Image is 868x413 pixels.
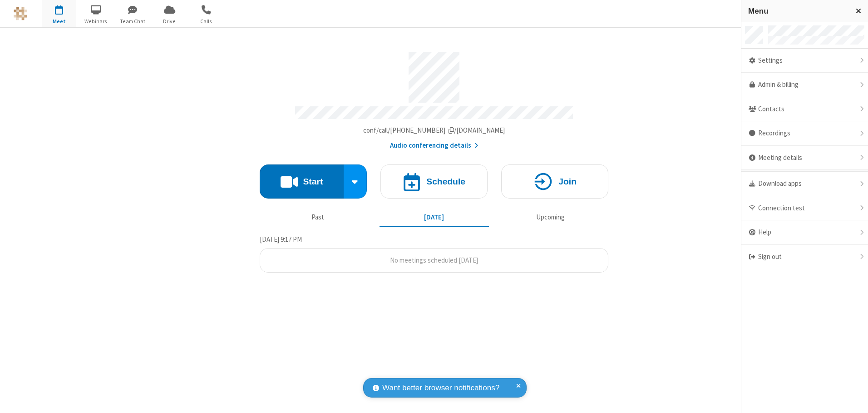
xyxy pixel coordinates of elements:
span: Calls [189,17,223,25]
div: Sign out [741,245,868,269]
button: Upcoming [496,209,605,226]
section: Account details [260,45,608,151]
h4: Join [558,177,577,186]
button: Start [260,164,344,199]
button: Join [501,164,608,199]
div: Start conference options [344,164,367,199]
span: Webinars [79,17,113,25]
div: Meeting details [741,146,868,170]
a: Admin & billing [741,73,868,97]
span: Want better browser notifications? [382,382,499,394]
span: Copy my meeting room link [363,126,505,134]
img: QA Selenium DO NOT DELETE OR CHANGE [14,7,27,20]
button: Audio conferencing details [390,140,478,151]
div: Contacts [741,97,868,122]
div: Help [741,220,868,245]
span: [DATE] 9:17 PM [260,235,302,244]
span: Team Chat [116,17,150,25]
button: Past [263,209,373,226]
h3: Menu [748,7,848,15]
button: Schedule [380,164,488,199]
span: Drive [153,17,187,25]
div: Download apps [741,172,868,196]
button: [DATE] [380,209,489,226]
button: Copy my meeting room linkCopy my meeting room link [363,125,505,136]
span: No meetings scheduled [DATE] [390,256,478,264]
h4: Start [303,177,323,186]
div: Connection test [741,196,868,221]
h4: Schedule [426,177,465,186]
section: Today's Meetings [260,234,608,273]
div: Recordings [741,121,868,146]
span: Meet [42,17,76,25]
div: Settings [741,49,868,73]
